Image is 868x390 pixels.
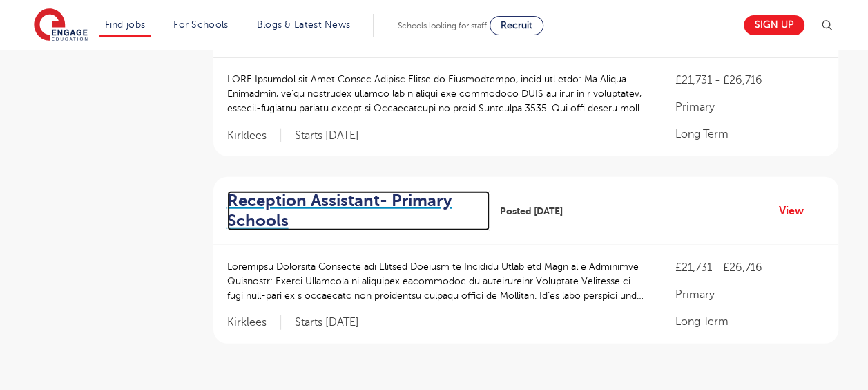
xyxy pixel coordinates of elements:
[295,315,359,330] p: Starts [DATE]
[675,126,824,142] p: Long Term
[105,19,146,30] a: Find jobs
[675,313,824,330] p: Long Term
[295,129,359,143] p: Starts [DATE]
[675,99,824,115] p: Primary
[227,315,281,330] span: Kirklees
[500,204,563,219] span: Posted [DATE]
[779,202,814,220] a: View
[501,20,532,30] span: Recruit
[675,72,824,89] p: £21,731 - £26,716
[257,19,351,30] a: Blogs & Latest News
[675,259,824,276] p: £21,731 - £26,716
[34,8,88,43] img: Engage Education
[227,191,479,231] h2: Reception Assistant- Primary Schools
[227,129,281,143] span: Kirklees
[227,191,490,231] a: Reception Assistant- Primary Schools
[675,286,824,303] p: Primary
[227,72,648,115] p: LORE Ipsumdol sit Amet Consec Adipisc Elitse do Eiusmodtempo, incid utl etdo: Ma Aliqua Enimadmin...
[173,19,228,30] a: For Schools
[744,15,804,35] a: Sign up
[398,21,487,30] span: Schools looking for staff
[227,259,648,303] p: Loremipsu Dolorsita Consecte adi Elitsed Doeiusm te Incididu Utlab etd Magn al e Adminimve Quisno...
[490,16,543,35] a: Recruit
